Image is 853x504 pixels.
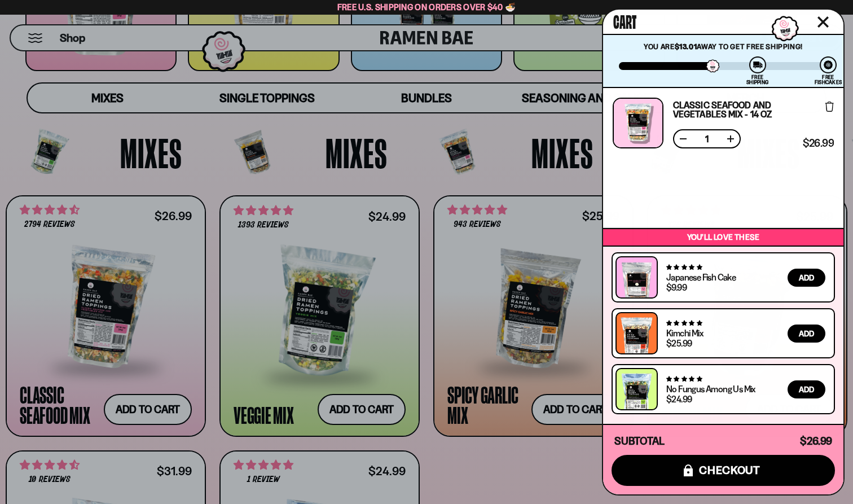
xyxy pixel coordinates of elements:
[666,283,687,292] div: $9.99
[666,271,736,283] a: Japanese Fish Cake
[614,436,665,447] h4: Subtotal
[619,42,828,51] p: You are away to get Free Shipping!
[666,339,692,348] div: $25.99
[799,274,814,282] span: Add
[337,2,516,12] span: Free U.S. Shipping on Orders over $40 🍜
[666,264,702,271] span: 4.76 stars
[673,100,799,119] a: Classic Seafood and Vegetables Mix - 14 OZ
[612,455,835,486] button: checkout
[803,138,834,148] span: $26.99
[815,14,832,30] button: Close cart
[675,42,697,51] strong: $13.01
[666,319,702,327] span: 4.76 stars
[666,395,692,404] div: $24.99
[613,9,636,32] span: Cart
[606,232,841,243] p: You’ll love these
[666,375,702,383] span: 5.00 stars
[799,330,814,338] span: Add
[699,464,760,476] span: checkout
[800,435,832,448] span: $26.99
[815,74,842,85] div: Free Fishcakes
[788,325,825,343] button: Add
[666,327,703,339] a: Kimchi Mix
[746,74,768,85] div: Free Shipping
[788,269,825,287] button: Add
[788,380,825,398] button: Add
[799,385,814,393] span: Add
[698,134,716,143] span: 1
[666,383,755,395] a: No Fungus Among Us Mix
